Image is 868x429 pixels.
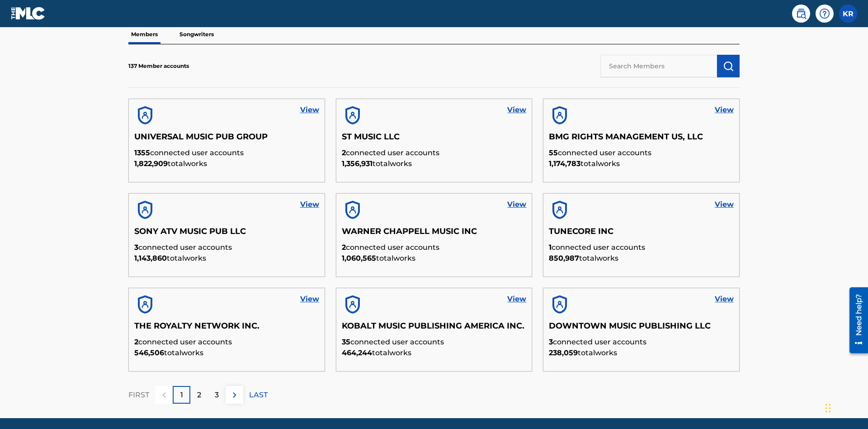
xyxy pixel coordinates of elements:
img: account [134,199,156,221]
a: View [715,294,734,305]
img: help [819,8,830,19]
p: total works [134,348,319,358]
p: connected user accounts [342,242,527,253]
p: total works [549,253,734,264]
p: total works [549,348,734,358]
p: 3 [215,390,219,400]
div: Drag [826,395,831,422]
p: 137 Member accounts [128,62,189,70]
img: search [796,8,807,19]
img: account [342,199,363,221]
p: FIRST [128,390,149,400]
p: connected user accounts [549,242,734,253]
span: 1,060,565 [342,254,376,262]
span: 850,987 [549,254,579,262]
input: Search Members [600,55,717,77]
span: 3 [134,243,138,252]
span: 1355 [134,148,150,157]
a: View [507,105,526,115]
img: Search Works [723,61,734,71]
iframe: Resource Center [843,284,868,358]
p: total works [342,158,527,169]
img: account [549,105,571,126]
a: View [300,105,319,115]
a: View [300,199,319,210]
p: total works [134,158,319,169]
p: total works [342,253,527,264]
h5: BMG RIGHTS MANAGEMENT US, LLC [549,132,734,148]
h5: DOWNTOWN MUSIC PUBLISHING LLC [549,321,734,337]
img: account [549,294,571,315]
p: total works [134,253,319,264]
img: account [342,105,363,126]
span: 1,822,909 [134,159,168,168]
h5: WARNER CHAPPELL MUSIC INC [342,226,527,242]
a: View [507,199,526,210]
p: connected user accounts [342,148,527,158]
span: 35 [342,338,350,346]
p: LAST [249,390,268,400]
span: 2 [342,148,346,157]
h5: UNIVERSAL MUSIC PUB GROUP [134,132,319,148]
p: connected user accounts [549,148,734,158]
span: 546,506 [134,348,164,357]
p: connected user accounts [134,148,319,158]
span: 3 [549,338,553,346]
img: account [342,294,363,315]
span: 464,244 [342,348,372,357]
span: 1,356,931 [342,159,373,168]
h5: ST MUSIC LLC [342,132,527,148]
span: 1 [549,243,552,252]
div: User Menu [839,5,857,23]
iframe: Chat Widget [823,386,868,429]
p: Songwriters [177,25,217,44]
p: total works [342,348,527,358]
a: View [300,294,319,305]
div: Help [816,5,834,23]
p: Members [128,25,160,44]
p: connected user accounts [342,337,527,348]
a: View [715,199,734,210]
h5: KOBALT MUSIC PUBLISHING AMERICA INC. [342,321,527,337]
a: Public Search [792,5,810,23]
a: View [507,294,526,305]
h5: THE ROYALTY NETWORK INC. [134,321,319,337]
img: account [134,294,156,315]
span: 1,174,783 [549,159,580,168]
p: connected user accounts [134,242,319,253]
h5: SONY ATV MUSIC PUB LLC [134,226,319,242]
img: account [134,105,156,126]
a: View [715,105,734,115]
span: 238,059 [549,348,578,357]
p: connected user accounts [134,337,319,348]
img: account [549,199,571,221]
span: 1,143,860 [134,254,167,262]
h5: TUNECORE INC [549,226,734,242]
p: 2 [197,390,201,400]
span: 2 [342,243,346,252]
span: 2 [134,338,138,346]
p: connected user accounts [549,337,734,348]
span: 55 [549,148,558,157]
p: 1 [180,390,183,400]
img: right [229,390,240,400]
p: total works [549,158,734,169]
img: MLC Logo [11,7,46,20]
